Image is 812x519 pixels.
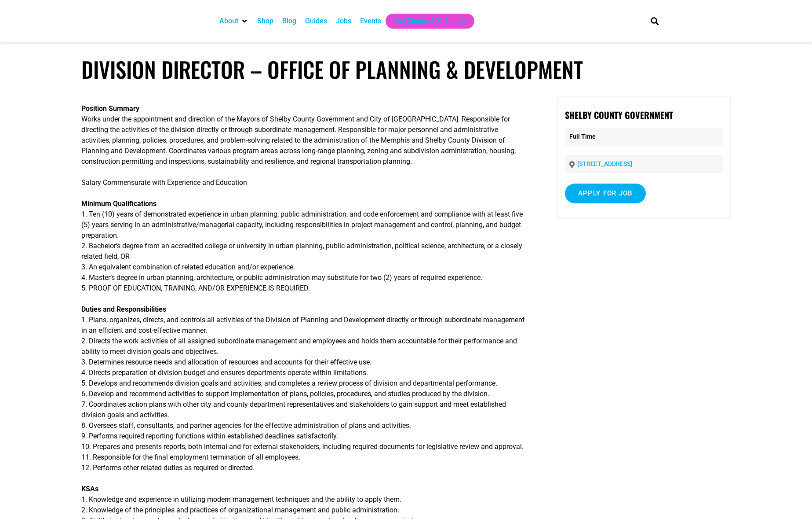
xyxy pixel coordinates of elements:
strong: Shelby County Government [565,108,673,121]
p: 1. Ten (10) years of demonstrated experience in urban planning, public administration, and code e... [81,199,525,294]
a: Guides [305,16,327,26]
a: [STREET_ADDRESS] [577,160,632,167]
strong: Position Summary [81,104,139,113]
a: Shop [257,16,273,26]
a: Blog [282,16,296,26]
div: Search [647,14,662,28]
p: Full Time [565,128,723,146]
strong: KSAs [81,485,98,493]
a: Jobs [336,16,351,26]
a: Events [360,16,381,26]
p: Works under the appointment and direction of the Mayors of Shelby County Government and City of [... [81,103,525,167]
a: Get Choose901 Emails [394,16,466,26]
strong: Minimum Qualifications [81,199,157,208]
strong: Duties and Responsibilities [81,305,166,313]
p: Salary Commensurate with Experience and Education [81,177,525,188]
a: About [219,16,238,26]
p: 1. Plans, organizes, directs, and controls all activities of the Division of Planning and Develop... [81,304,525,473]
nav: Main nav [215,14,635,29]
input: Apply for job [565,184,646,203]
div: About [215,14,253,29]
h1: Division Director – Office of Planning & Development [81,56,731,82]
